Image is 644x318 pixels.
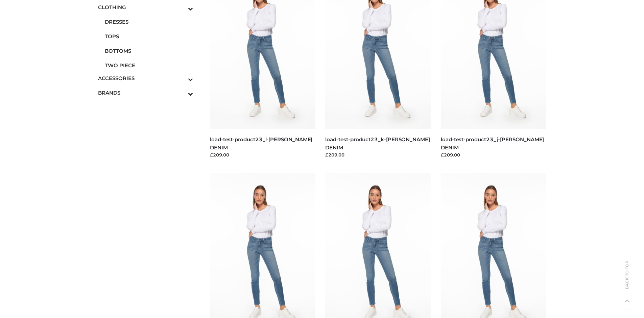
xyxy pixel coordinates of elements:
span: TOPS [105,32,193,40]
span: BRANDS [98,89,193,97]
span: Back to top [619,272,636,289]
span: TWO PIECE [105,62,193,69]
a: TWO PIECE [105,58,193,73]
a: ACCESSORIESToggle Submenu [98,71,193,85]
a: BOTTOMS [105,44,193,58]
a: DRESSES [105,15,193,29]
a: TOPS [105,29,193,44]
span: ACCESSORIES [98,74,193,82]
span: DRESSES [105,18,193,26]
a: BRANDSToggle Submenu [98,85,193,100]
button: Toggle Submenu [169,85,193,100]
a: load-test-product23_k-[PERSON_NAME] DENIM [325,136,430,150]
a: load-test-product23_l-[PERSON_NAME] DENIM [210,136,312,150]
span: BOTTOMS [105,47,193,55]
button: Toggle Submenu [169,71,193,85]
div: £209.00 [325,151,431,158]
div: £209.00 [210,151,315,158]
span: CLOTHING [98,3,193,11]
div: £209.00 [441,151,546,158]
a: load-test-product23_j-[PERSON_NAME] DENIM [441,136,544,150]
